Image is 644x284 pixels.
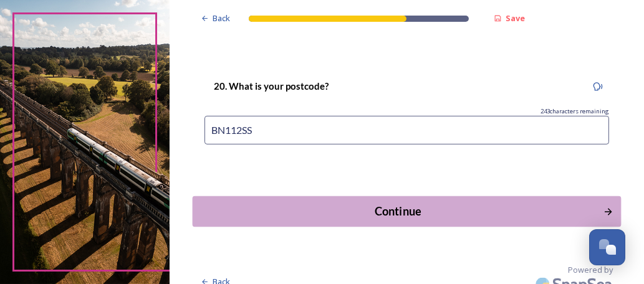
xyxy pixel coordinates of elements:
[589,229,625,265] button: Open Chat
[193,196,621,227] button: Continue
[213,12,230,24] span: Back
[568,264,613,276] span: Powered by
[199,203,597,220] div: Continue
[214,80,329,92] strong: 20. What is your postcode?
[541,107,609,116] span: 243 characters remaining
[506,12,525,24] strong: Save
